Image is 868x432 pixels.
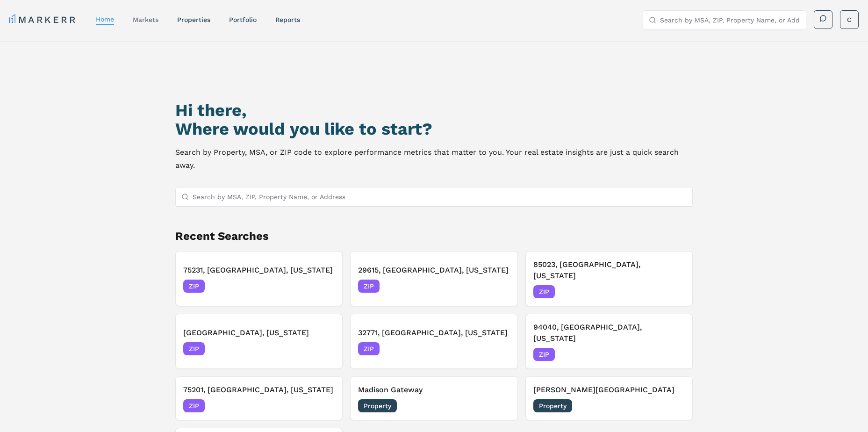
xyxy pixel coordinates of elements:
span: C [847,15,852,24]
h3: 94040, [GEOGRAPHIC_DATA], [US_STATE] [533,322,685,344]
span: [DATE] [314,401,335,410]
h3: Madison Gateway [358,384,510,396]
button: Remove Madison GatewayMadison GatewayProperty[DATE] [350,376,518,420]
button: Remove Ellison Heights[PERSON_NAME][GEOGRAPHIC_DATA]Property[DATE] [525,376,693,420]
span: [DATE] [664,350,685,359]
span: ZIP [183,342,205,355]
span: Property [358,399,397,412]
h3: [GEOGRAPHIC_DATA], [US_STATE] [183,327,335,338]
button: Remove 29615, Greenville, South Carolina29615, [GEOGRAPHIC_DATA], [US_STATE]ZIP[DATE] [350,251,518,306]
input: Search by MSA, ZIP, Property Name, or Address [193,187,687,206]
button: Remove 92110, San Diego, California[GEOGRAPHIC_DATA], [US_STATE]ZIP[DATE] [175,314,343,369]
span: [DATE] [489,281,510,291]
span: [DATE] [489,401,510,410]
h3: [PERSON_NAME][GEOGRAPHIC_DATA] [533,384,685,396]
span: [DATE] [664,287,685,296]
button: Remove 94040, Mountain View, California94040, [GEOGRAPHIC_DATA], [US_STATE]ZIP[DATE] [525,314,693,369]
span: ZIP [183,280,205,293]
h3: 75201, [GEOGRAPHIC_DATA], [US_STATE] [183,384,335,396]
h3: 29615, [GEOGRAPHIC_DATA], [US_STATE] [358,265,510,276]
button: Remove 75231, Dallas, Texas75231, [GEOGRAPHIC_DATA], [US_STATE]ZIP[DATE] [175,251,343,306]
h3: 85023, [GEOGRAPHIC_DATA], [US_STATE] [533,259,685,281]
a: Portfolio [229,16,257,23]
span: ZIP [533,348,555,361]
a: markets [133,16,158,23]
h3: 32771, [GEOGRAPHIC_DATA], [US_STATE] [358,327,510,338]
h3: 75231, [GEOGRAPHIC_DATA], [US_STATE] [183,265,335,276]
h1: Hi there, [175,101,693,120]
span: ZIP [533,285,555,298]
a: reports [275,16,300,23]
span: [DATE] [489,344,510,353]
span: ZIP [358,342,380,355]
h2: Where would you like to start? [175,120,693,138]
span: [DATE] [314,281,335,291]
h2: Recent Searches [175,229,693,244]
a: properties [177,16,210,23]
span: [DATE] [664,401,685,410]
button: Remove 75201, Dallas, Texas75201, [GEOGRAPHIC_DATA], [US_STATE]ZIP[DATE] [175,376,343,420]
a: home [96,15,114,23]
p: Search by Property, MSA, or ZIP code to explore performance metrics that matter to you. Your real... [175,146,693,172]
input: Search by MSA, ZIP, Property Name, or Address [660,11,800,29]
button: C [840,10,859,29]
span: ZIP [358,280,380,293]
span: Property [533,399,572,412]
button: Remove 32771, Sanford, Florida32771, [GEOGRAPHIC_DATA], [US_STATE]ZIP[DATE] [350,314,518,369]
span: ZIP [183,399,205,412]
span: [DATE] [314,344,335,353]
a: MARKERR [9,13,77,26]
button: Remove 85023, Phoenix, Arizona85023, [GEOGRAPHIC_DATA], [US_STATE]ZIP[DATE] [525,251,693,306]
